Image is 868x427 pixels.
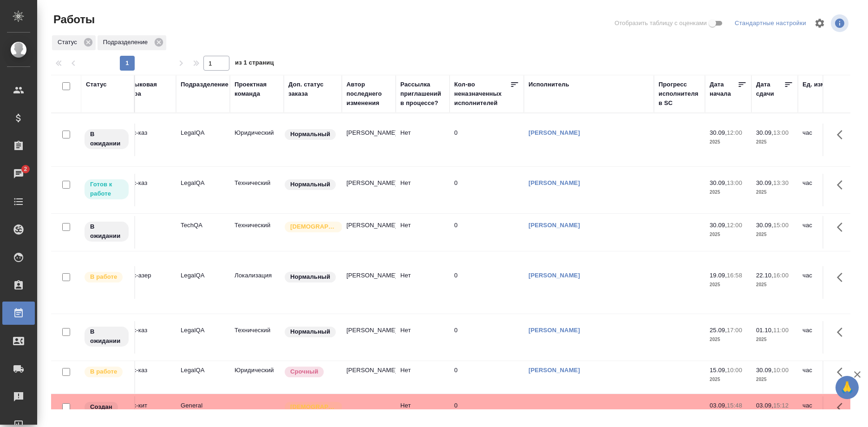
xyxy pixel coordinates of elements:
[176,174,230,206] td: LegalQA
[756,138,793,147] p: 2025
[756,188,793,197] p: 2025
[290,272,330,282] p: Нормальный
[90,327,123,346] p: В ожидании
[756,80,784,99] div: Дата сдачи
[181,80,228,89] div: Подразделение
[86,80,107,89] div: Статус
[710,129,727,136] p: 30.09,
[773,272,789,279] p: 16:00
[396,124,450,156] td: Нет
[90,402,112,412] p: Создан
[84,178,130,200] div: Исполнитель может приступить к работе
[614,19,707,28] span: Отобразить таблицу с оценками
[529,179,580,186] a: [PERSON_NAME]
[176,321,230,354] td: LegalQA
[831,321,854,343] button: Здесь прячутся важные кнопки
[290,180,330,189] p: Нормальный
[756,272,773,279] p: 22.10,
[342,216,396,249] td: [PERSON_NAME]
[831,216,854,238] button: Здесь прячутся важные кнопки
[176,216,230,249] td: TechQA
[659,80,700,108] div: Прогресс исполнителя в SC
[450,266,524,299] td: 0
[450,361,524,394] td: 0
[727,179,742,186] p: 13:00
[84,271,130,283] div: Исполнитель выполняет работу
[710,80,737,99] div: Дата начала
[831,361,854,383] button: Здесь прячутся важные кнопки
[235,57,274,71] span: из 1 страниц
[84,366,130,378] div: Исполнитель выполняет работу
[710,272,727,279] p: 19.09,
[710,179,727,186] p: 30.09,
[529,129,580,136] a: [PERSON_NAME]
[727,222,742,229] p: 12:00
[90,367,117,376] p: В работе
[710,367,727,374] p: 15.09,
[2,162,35,185] a: 2
[230,124,284,156] td: Юридический
[710,230,747,239] p: 2025
[342,266,396,299] td: [PERSON_NAME]
[710,138,747,147] p: 2025
[756,402,773,409] p: 03.09,
[710,375,747,384] p: 2025
[710,188,747,197] p: 2025
[127,80,171,99] div: Языковая пара
[288,80,337,99] div: Доп. статус заказа
[84,401,130,414] div: Заказ еще не согласован с клиентом, искать исполнителей рано
[727,402,742,409] p: 15:48
[290,222,337,231] p: [DEMOGRAPHIC_DATA]
[396,174,450,206] td: Нет
[90,180,123,198] p: Готов к работе
[450,174,524,206] td: 0
[727,272,742,279] p: 16:58
[400,80,445,108] div: Рассылка приглашений в процессе?
[230,216,284,249] td: Технический
[342,174,396,206] td: [PERSON_NAME]
[756,129,773,136] p: 30.09,
[84,221,130,243] div: Исполнитель назначен, приступать к работе пока рано
[529,272,580,279] a: [PERSON_NAME]
[773,222,789,229] p: 15:00
[176,124,230,156] td: LegalQA
[90,130,123,148] p: В ожидании
[18,164,33,174] span: 2
[176,266,230,299] td: LegalQA
[710,402,727,409] p: 03.09,
[803,80,825,89] div: Ед. изм
[798,174,852,206] td: час
[727,327,742,334] p: 17:00
[773,327,789,334] p: 11:00
[798,361,852,394] td: час
[727,129,742,136] p: 12:00
[831,14,850,32] span: Посмотреть информацию
[773,367,789,374] p: 10:00
[529,367,580,374] a: [PERSON_NAME]
[58,38,80,47] p: Статус
[710,222,727,229] p: 30.09,
[52,35,96,50] div: Статус
[756,327,773,334] p: 01.10,
[756,367,773,374] p: 30.09,
[831,396,854,419] button: Здесь прячутся важные кнопки
[773,129,789,136] p: 13:00
[51,12,95,27] span: Работы
[84,326,130,348] div: Исполнитель назначен, приступать к работе пока рано
[529,80,569,89] div: Исполнитель
[756,335,793,344] p: 2025
[835,376,859,399] button: 🙏
[396,266,450,299] td: Нет
[290,402,337,412] p: [DEMOGRAPHIC_DATA]
[831,266,854,289] button: Здесь прячутся важные кнопки
[450,321,524,354] td: 0
[290,130,330,139] p: Нормальный
[230,266,284,299] td: Локализация
[756,280,793,289] p: 2025
[798,216,852,249] td: час
[710,280,747,289] p: 2025
[710,335,747,344] p: 2025
[450,216,524,249] td: 0
[756,375,793,384] p: 2025
[773,179,789,186] p: 13:30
